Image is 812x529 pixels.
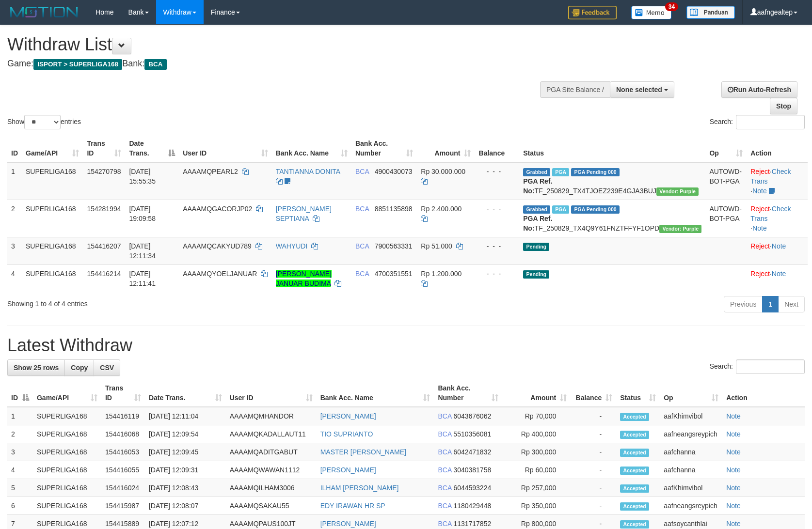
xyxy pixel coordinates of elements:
[478,241,515,251] div: - - -
[87,242,121,250] span: 154416207
[7,407,33,425] td: 1
[22,162,83,200] td: SUPERLIGA168
[571,379,616,407] th: Balance: activate to sort column ascending
[620,431,649,439] span: Accepted
[33,497,101,515] td: SUPERLIGA168
[660,443,722,461] td: aafchanna
[571,205,620,214] span: PGA Pending
[7,443,33,461] td: 3
[421,242,452,250] span: Rp 51.000
[660,461,722,479] td: aafchanna
[772,242,786,250] a: Note
[22,200,83,237] td: SUPERLIGA168
[14,364,59,372] span: Show 25 rows
[620,502,649,511] span: Accepted
[276,205,332,222] a: [PERSON_NAME] SEPTIANA
[320,448,406,456] a: MASTER [PERSON_NAME]
[660,497,722,515] td: aafneangsreypich
[502,497,571,515] td: Rp 350,000
[33,59,122,70] span: ISPORT > SUPERLIGA168
[320,484,399,492] a: ILHAM [PERSON_NAME]
[7,162,22,200] td: 1
[571,443,616,461] td: -
[620,484,649,493] span: Accepted
[320,520,376,528] a: [PERSON_NAME]
[710,359,805,374] label: Search:
[375,168,413,175] span: Copy 4900430073 to clipboard
[502,479,571,497] td: Rp 257,000
[438,430,451,438] span: BCA
[101,425,145,443] td: 154416068
[101,461,145,479] td: 154416055
[7,135,22,162] th: ID
[571,407,616,425] td: -
[24,115,61,129] select: Showentries
[22,264,83,292] td: SUPERLIGA168
[87,205,121,213] span: 154281994
[33,425,101,443] td: SUPERLIGA168
[33,479,101,497] td: SUPERLIGA168
[750,270,770,278] a: Reject
[33,461,101,479] td: SUPERLIGA168
[523,215,552,232] b: PGA Ref. No:
[320,466,376,474] a: [PERSON_NAME]
[438,520,451,528] span: BCA
[7,200,22,237] td: 2
[660,379,722,407] th: Op: activate to sort column ascending
[145,461,226,479] td: [DATE] 12:09:31
[726,502,741,510] a: Note
[276,242,308,250] a: WAHYUDI
[438,448,451,456] span: BCA
[523,243,549,251] span: Pending
[519,200,705,237] td: TF_250829_TX4Q9Y61FNZTFFYF1OPD
[750,168,770,175] a: Reject
[226,379,317,407] th: User ID: activate to sort column ascending
[144,59,166,70] span: BCA
[571,479,616,497] td: -
[320,502,385,510] a: EDY IRAWAN HR SP
[183,168,238,175] span: AAAAMQPEARL2
[22,135,83,162] th: Game/API: activate to sort column ascending
[523,168,550,176] span: Grabbed
[434,379,502,407] th: Bank Acc. Number: activate to sort column ascending
[552,168,569,176] span: Marked by aafmaleo
[659,225,701,233] span: Vendor URL: https://trx4.1velocity.biz
[101,379,145,407] th: Trans ID: activate to sort column ascending
[752,224,767,232] a: Note
[772,270,786,278] a: Note
[502,407,571,425] td: Rp 70,000
[620,467,649,475] span: Accepted
[453,502,491,510] span: Copy 1180429448 to clipboard
[571,497,616,515] td: -
[722,379,805,407] th: Action
[752,187,767,195] a: Note
[453,430,491,438] span: Copy 5510356081 to clipboard
[101,497,145,515] td: 154415987
[616,86,662,93] span: None selected
[145,479,226,497] td: [DATE] 12:08:43
[502,461,571,479] td: Rp 60,000
[523,270,549,279] span: Pending
[7,461,33,479] td: 4
[540,81,610,98] div: PGA Site Balance /
[523,205,550,214] span: Grabbed
[571,168,620,176] span: PGA Pending
[438,484,451,492] span: BCA
[276,270,332,287] a: [PERSON_NAME] JANUAR BUDIMA
[620,520,649,529] span: Accepted
[7,379,33,407] th: ID: activate to sort column descending
[552,205,569,214] span: Marked by aafnonsreyleab
[33,443,101,461] td: SUPERLIGA168
[375,205,413,213] span: Copy 8851135898 to clipboard
[523,177,552,195] b: PGA Ref. No:
[726,466,741,474] a: Note
[620,413,649,421] span: Accepted
[660,425,722,443] td: aafneangsreypich
[656,187,699,196] span: Vendor URL: https://trx4.1velocity.biz
[453,448,491,456] span: Copy 6042471832 to clipboard
[502,443,571,461] td: Rp 300,000
[100,364,114,372] span: CSV
[453,520,491,528] span: Copy 1131717852 to clipboard
[421,270,462,278] span: Rp 1.200.000
[320,430,373,438] a: TIO SUPRIANTO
